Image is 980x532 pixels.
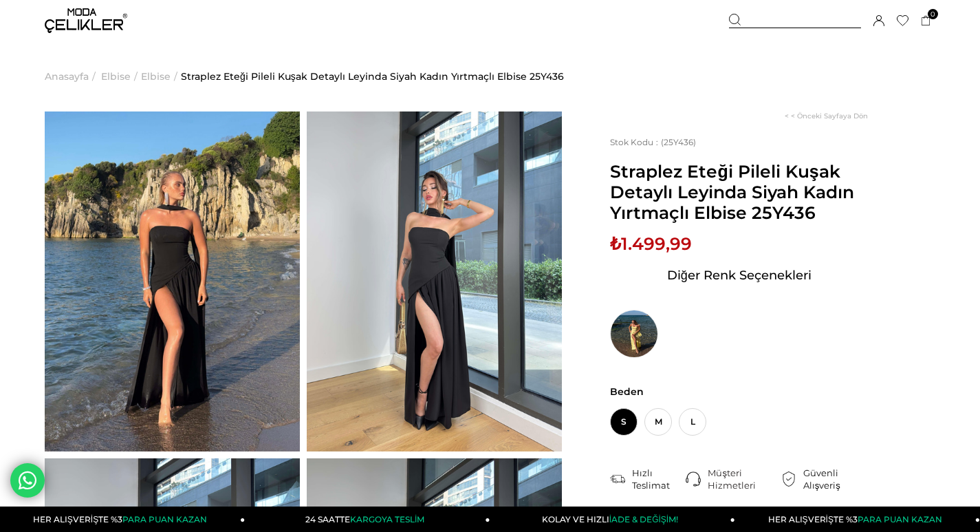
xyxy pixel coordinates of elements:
[350,514,424,524] span: KARGOYA TESLİM
[141,41,171,111] a: Elbise
[781,471,796,487] img: security.png
[610,137,661,147] span: Stok Kodu
[45,41,99,111] li: >
[708,467,781,491] div: Müşteri Hizmetleri
[141,41,181,111] li: >
[610,385,868,398] span: Beden
[610,471,625,487] img: shipping.png
[686,471,701,487] img: call-center.png
[45,8,127,33] img: logo
[122,514,207,524] span: PARA PUAN KAZAN
[245,507,490,532] a: 24 SAATTEKARGOYA TESLİM
[644,408,672,436] span: M
[858,514,942,524] span: PARA PUAN KAZAN
[610,233,692,254] span: ₺1.499,99
[610,310,658,358] img: Straplez Eteği Pileli Kuşak Detaylı Leyinda Sarı Kadın Yırtmaçlı Elbise 25Y436
[928,9,938,19] span: 0
[803,467,868,491] div: Güvenli Alışveriş
[735,507,980,532] a: HER ALIŞVERİŞTE %3PARA PUAN KAZAN
[667,264,812,286] span: Diğer Renk Seçenekleri
[307,111,562,451] img: Straplez Eteği Pileli Kuşak Detaylı Leyinda Siyah Kadın Yırtmaçlı Elbise 25Y436
[181,41,564,111] a: Straplez Eteği Pileli Kuşak Detaylı Leyinda Siyah Kadın Yırtmaçlı Elbise 25Y436
[679,408,706,436] span: L
[610,137,696,147] span: (25Y436)
[45,111,300,451] img: Straplez Eteği Pileli Kuşak Detaylı Leyinda Siyah Kadın Yırtmaçlı Elbise 25Y436
[610,408,638,436] span: S
[101,41,141,111] li: >
[45,41,89,111] a: Anasayfa
[632,467,686,491] div: Hızlı Teslimat
[921,16,931,26] a: 0
[101,41,131,111] a: Elbise
[609,514,678,524] span: İADE & DEĞİŞİM!
[785,111,868,120] a: < < Önceki Sayfaya Dön
[610,161,868,223] span: Straplez Eteği Pileli Kuşak Detaylı Leyinda Siyah Kadın Yırtmaçlı Elbise 25Y436
[490,507,735,532] a: KOLAY VE HIZLIİADE & DEĞİŞİM!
